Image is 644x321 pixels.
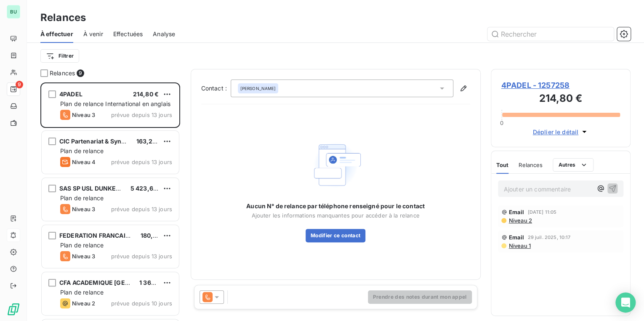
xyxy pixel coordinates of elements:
span: 0 [500,119,503,126]
label: Contact : [201,84,231,93]
h3: 214,80 € [501,91,620,108]
span: 5 423,63 € [130,185,163,192]
span: Plan de relance [60,147,104,154]
span: Niveau 4 [72,159,96,165]
button: Modifier ce contact [306,229,365,242]
span: [DATE] 11:05 [527,210,556,215]
span: Analyse [153,30,175,38]
span: 180,00 € [141,232,166,239]
span: SAS SP USL DUNKERQUE [59,185,133,192]
span: 9 [16,81,23,88]
span: Aucun N° de relance par téléphone renseigné pour le contact [246,202,425,210]
span: Niveau 2 [72,300,95,307]
span: prévue depuis 13 jours [111,206,172,212]
img: Logo LeanPay [7,302,20,316]
a: 9 [7,82,20,96]
button: Autres [553,158,593,172]
span: À venir [83,30,103,38]
span: Plan de relance International en anglais [60,100,170,107]
span: Tout [496,162,509,168]
div: Open Intercom Messenger [615,292,636,313]
span: prévue depuis 10 jours [111,300,172,307]
button: Déplier le détail [530,127,591,137]
span: Niveau 1 [508,242,531,249]
span: 214,80 € [133,90,159,98]
span: Relances [50,69,75,77]
span: 1 366,80 € [139,279,170,286]
span: Plan de relance [60,241,104,249]
span: Effectuées [113,30,143,38]
span: CFA ACADEMIQUE [GEOGRAPHIC_DATA] [59,279,177,286]
span: À effectuer [40,30,73,38]
span: Plan de relance [60,289,104,296]
span: FEDERATION FRANCAISE DE RUGBY [59,232,165,239]
span: CIC Partenariat & Synergies [59,138,140,145]
span: 29 juil. 2025, 10:17 [527,235,570,240]
button: Prendre des notes durant mon appel [368,290,472,304]
span: Niveau 3 [72,206,95,212]
span: Niveau 3 [72,111,95,118]
button: Filtrer [40,49,79,63]
span: 4PADEL - 1257258 [501,80,620,91]
h3: Relances [40,10,86,25]
span: Niveau 3 [72,253,95,260]
span: Email [509,209,524,215]
span: prévue depuis 13 jours [111,111,172,118]
span: Email [509,234,524,241]
span: Plan de relance [60,194,104,202]
span: 163,20 € [136,138,162,145]
span: Ajouter les informations manquantes pour accéder à la relance [251,212,419,219]
span: [PERSON_NAME] [240,85,276,91]
span: 9 [77,69,84,77]
input: Rechercher [487,27,614,41]
div: grid [40,82,180,321]
span: 4PADEL [59,90,82,98]
span: Niveau 2 [508,217,532,224]
span: Relances [519,162,543,168]
span: Déplier le détail [532,127,578,136]
img: Empty state [309,138,362,192]
span: prévue depuis 13 jours [111,159,172,165]
div: BU [7,5,20,19]
span: prévue depuis 13 jours [111,253,172,260]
